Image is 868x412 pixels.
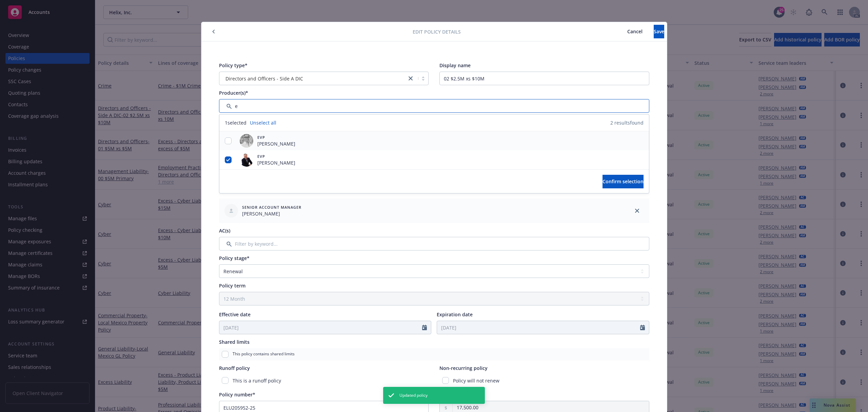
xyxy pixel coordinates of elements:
[257,140,295,147] span: [PERSON_NAME]
[219,90,248,96] span: Producer(s)*
[407,74,415,82] a: close
[219,99,649,113] input: Filter by keyword...
[242,210,301,217] span: [PERSON_NAME]
[219,62,248,69] span: Policy type*
[219,255,250,261] span: Policy stage*
[225,119,246,126] span: 1 selected
[219,374,429,387] div: This is a runoff policy
[219,311,251,318] span: Effective date
[219,348,649,360] div: This policy contains shared limits
[439,374,649,387] div: Policy will not renew
[219,365,250,371] span: Runoff policy
[225,75,303,82] span: Directors and Officers - Side A DIC
[223,75,403,82] span: Directors and Officers - Side A DIC
[439,62,471,69] span: Display name
[654,28,664,35] span: Save
[603,178,644,185] span: Confirm selection
[437,311,473,318] span: Expiration date
[219,282,245,289] span: Policy term
[240,134,253,148] img: employee photo
[603,175,644,188] button: Confirm selection
[654,25,664,38] button: Save
[413,28,461,35] span: Edit policy details
[616,25,654,38] button: Cancel
[219,339,250,345] span: Shared limits
[399,392,428,398] span: Updated policy
[610,119,644,126] span: 2 results found
[439,365,488,371] span: Non-recurring policy
[257,159,295,166] span: [PERSON_NAME]
[250,119,276,126] a: Unselect all
[627,28,643,35] span: Cancel
[240,153,253,167] img: employee photo
[219,237,649,250] input: Filter by keyword...
[219,391,255,398] span: Policy number*
[219,321,422,334] input: MM/DD/YYYY
[257,153,295,159] span: EVP
[219,227,230,234] span: AC(s)
[422,325,427,330] svg: Calendar
[257,134,295,140] span: EVP
[640,325,645,330] svg: Calendar
[242,204,301,210] span: Senior Account Manager
[633,207,641,215] a: close
[437,321,640,334] input: MM/DD/YYYY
